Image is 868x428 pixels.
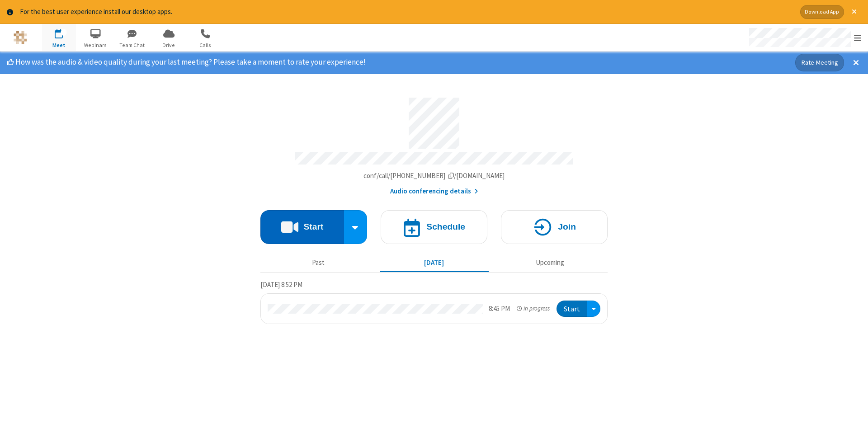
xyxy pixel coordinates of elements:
[587,301,600,317] div: Open menu
[363,171,505,180] span: Copy my meeting room link
[426,222,465,231] h4: Schedule
[557,301,587,317] button: Start
[390,186,478,197] button: Audio conferencing details
[489,304,510,314] div: 8:45 PM
[344,210,368,244] div: Start conference options
[558,222,576,231] h4: Join
[741,24,868,51] div: Open menu
[380,254,489,271] button: [DATE]
[79,41,113,49] span: Webinars
[14,31,27,44] img: QA Selenium DO NOT DELETE OR CHANGE
[42,41,76,49] span: Meet
[20,7,793,17] div: For the best user experience install our desktop apps.
[501,210,608,244] button: Join
[495,254,604,271] button: Upcoming
[800,5,844,19] button: Download App
[363,171,505,181] button: Copy my meeting room linkCopy my meeting room link
[795,54,844,71] button: Rate Meeting
[260,91,608,196] section: Account details
[303,222,323,231] h4: Start
[115,41,149,49] span: Team Chat
[15,57,366,67] span: How was the audio & video quality during your last meeting? Please take a moment to rate your exp...
[61,29,67,36] div: 1
[260,210,344,244] button: Start
[517,304,550,313] em: in progress
[847,5,861,19] button: Close alert
[381,210,487,244] button: Schedule
[260,279,608,325] section: Today's Meetings
[264,254,373,271] button: Past
[3,24,37,51] button: Logo
[152,41,186,49] span: Drive
[260,280,302,289] span: [DATE] 8:52 PM
[189,41,222,49] span: Calls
